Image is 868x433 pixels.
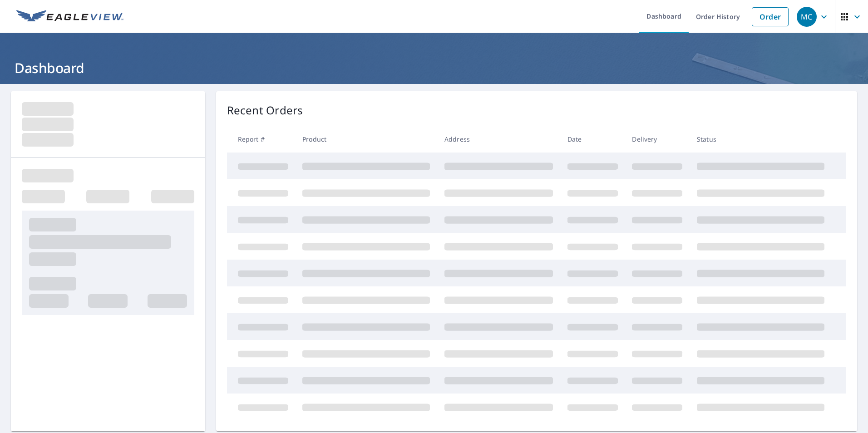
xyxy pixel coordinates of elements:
h1: Dashboard [11,59,857,77]
a: Order [752,7,789,26]
th: Report # [227,126,296,153]
th: Product [295,126,437,153]
th: Address [437,126,560,153]
img: EV Logo [16,10,123,24]
p: Recent Orders [227,102,303,118]
th: Delivery [625,126,690,153]
th: Date [560,126,625,153]
th: Status [690,126,832,153]
div: MC [797,7,817,27]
